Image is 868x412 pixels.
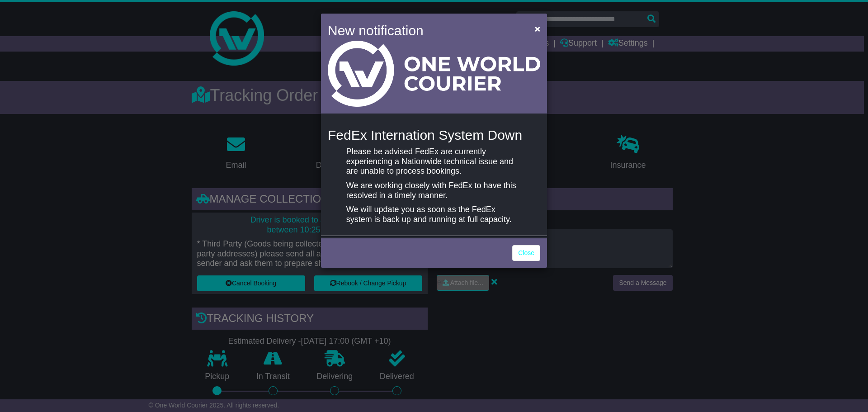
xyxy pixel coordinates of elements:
p: We are working closely with FedEx to have this resolved in a timely manner. [346,181,522,200]
button: Close [530,19,545,38]
p: We will update you as soon as the FedEx system is back up and running at full capacity. [346,205,522,224]
img: Light [328,41,540,107]
a: Close [512,245,540,261]
h4: FedEx Internation System Down [328,128,540,142]
p: Please be advised FedEx are currently experiencing a Nationwide technical issue and are unable to... [346,147,522,176]
span: × [535,24,540,34]
h4: New notification [328,20,522,41]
